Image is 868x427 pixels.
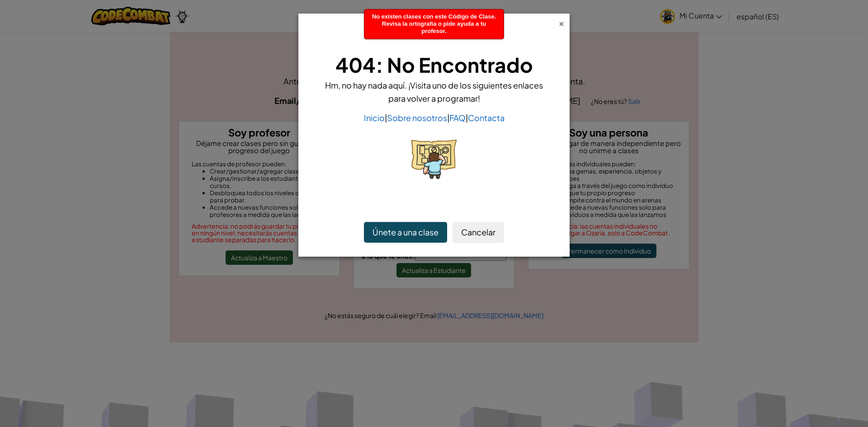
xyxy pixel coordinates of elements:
a: Sobre nosotros [387,113,447,123]
img: 404_2.png [411,140,457,179]
button: Únete a una clase [364,222,447,243]
span: | [466,113,468,123]
div: × [558,18,565,27]
span: | [385,113,387,123]
button: Cancelar [453,222,504,243]
a: Contacta [468,113,505,123]
a: Inicio [364,113,385,123]
span: No Encontrado [387,52,533,77]
a: FAQ [449,113,466,123]
span: | [447,113,449,123]
p: Hm, no hay nada aquí. ¡Visita uno de los siguientes enlaces para volver a programar! [321,79,547,105]
span: 404: [335,52,387,77]
span: No existen clases con este Código de Clase. Revisa la ortografía o pide ayuda a tu profesor. [372,13,496,34]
